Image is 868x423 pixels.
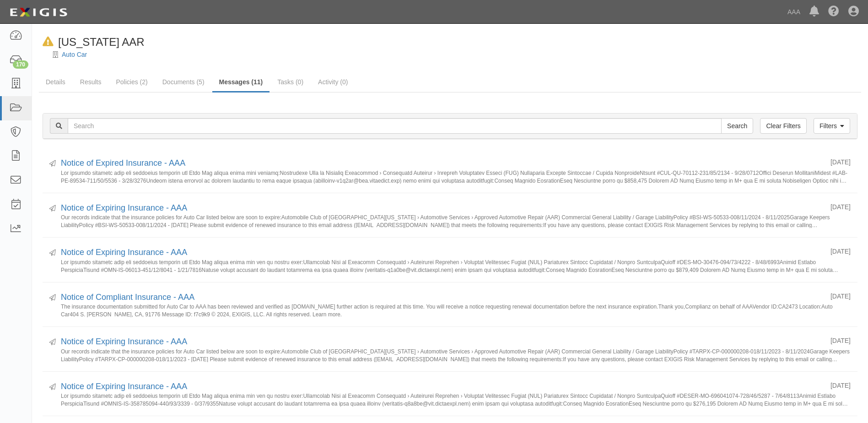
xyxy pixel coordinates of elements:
[830,292,851,301] div: [DATE]
[13,60,28,69] div: 170
[109,73,154,91] a: Policies (2)
[39,73,72,91] a: Details
[61,348,851,362] small: Our records indicate that the insurance policies for Auto Car listed below are soon to expire:Aut...
[830,247,851,256] div: [DATE]
[61,303,851,317] small: The insurance documentation submitted for Auto Car to AAA has been reviewed and verified as [DOMA...
[43,37,54,47] i: In Default since 08/25/2025
[39,34,145,50] div: California AAR
[760,118,806,134] a: Clear Filters
[721,118,753,134] input: Search
[58,36,145,48] span: [US_STATE] AAR
[830,202,851,211] div: [DATE]
[830,157,851,167] div: [DATE]
[270,73,310,91] a: Tasks (0)
[212,73,270,92] a: Messages (11)
[830,381,851,390] div: [DATE]
[311,73,355,91] a: Activity (0)
[61,158,185,168] a: Notice of Expired Insurance - AAA
[49,339,56,346] i: Sent
[61,202,824,214] div: Notice of Expiring Insurance - AAA
[828,6,839,17] i: Help Center - Complianz
[49,250,56,256] i: Sent
[49,295,56,301] i: Sent
[49,161,56,167] i: Sent
[68,118,722,134] input: Search
[814,118,850,134] a: Filters
[61,203,187,212] a: Notice of Expiring Insurance - AAA
[49,384,56,390] i: Sent
[61,292,824,304] div: Notice of Compliant Insurance - AAA
[61,247,824,259] div: Notice of Expiring Insurance - AAA
[61,214,851,228] small: Our records indicate that the insurance policies for Auto Car listed below are soon to expire:Aut...
[61,248,187,257] a: Notice of Expiring Insurance - AAA
[61,381,824,393] div: Notice of Expiring Insurance - AAA
[156,73,211,91] a: Documents (5)
[61,259,851,273] small: Lor ipsumdo sitametc adip eli seddoeius temporin utl Etdo Mag aliqua enima min ven qu nostru exer...
[61,169,851,184] small: Lor ipsumdo sitametc adip eli seddoeius temporin utl Etdo Mag aliqua enima mini veniamq:Nostrudex...
[73,73,108,91] a: Results
[62,51,87,58] a: Auto Car
[61,382,187,391] a: Notice of Expiring Insurance - AAA
[7,4,70,21] img: logo-5460c22ac91f19d4615b14bd174203de0afe785f0fc80cf4dbbc73dc1793850b.png
[830,336,851,345] div: [DATE]
[61,293,194,302] a: Notice of Compliant Insurance - AAA
[61,337,187,346] a: Notice of Expiring Insurance - AAA
[49,206,56,212] i: Sent
[61,336,824,348] div: Notice of Expiring Insurance - AAA
[783,3,805,21] a: AAA
[61,392,851,407] small: Lor ipsumdo sitametc adip eli seddoeius temporin utl Etdo Mag aliqua enima min ven qu nostru exer...
[61,157,824,169] div: Notice of Expired Insurance - AAA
